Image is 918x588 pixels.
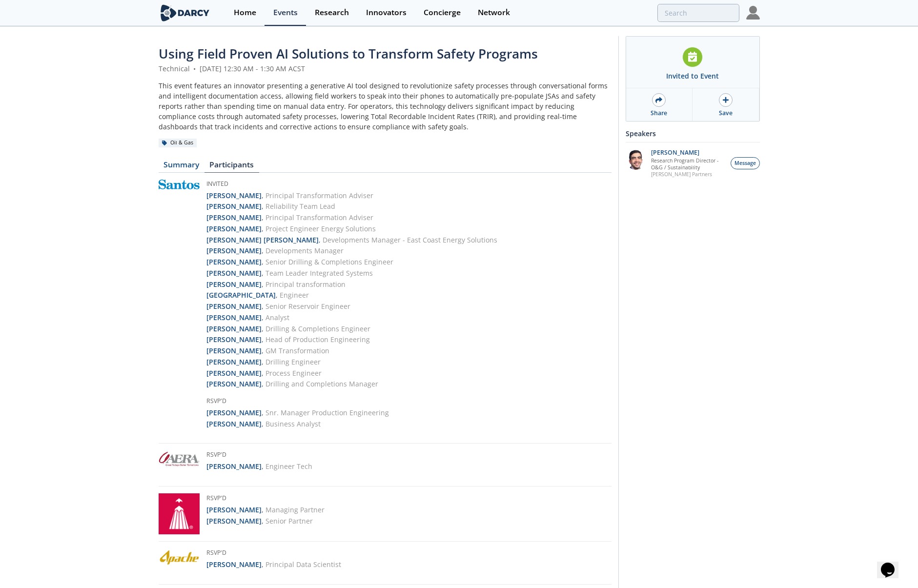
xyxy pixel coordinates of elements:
[265,357,321,366] span: Drilling Engineer
[262,505,264,514] span: ,
[159,139,197,147] div: Oil & Gas
[626,149,646,170] img: 44401130-f463-4f9c-a816-b31c67b6af04
[666,71,719,81] div: Invited to Event
[265,257,393,266] span: Senior Drilling & Completions Engineer
[262,419,264,428] span: ,
[206,213,262,222] strong: [PERSON_NAME]
[323,235,497,244] span: Developments Manager - East Coast Energy Solutions
[262,335,264,344] span: ,
[657,4,739,22] input: Advanced Search
[204,161,259,173] a: Participants
[265,368,322,378] span: Process Engineer
[262,280,264,289] span: ,
[651,171,725,178] p: [PERSON_NAME] Partners
[262,516,264,526] span: ,
[262,191,264,200] span: ,
[206,494,325,505] h5: RSVP'd
[206,202,262,211] strong: [PERSON_NAME]
[206,346,262,355] strong: [PERSON_NAME]
[206,302,262,311] strong: [PERSON_NAME]
[265,224,376,233] span: Project Engineer Energy Solutions
[206,450,312,461] h5: RSVP'd
[319,235,321,244] span: ,
[206,462,262,471] strong: [PERSON_NAME]
[206,257,262,266] strong: [PERSON_NAME]
[262,379,264,388] span: ,
[265,516,313,526] span: Senior Partner
[206,560,262,569] strong: [PERSON_NAME]
[265,560,341,569] span: Principal Data Scientist
[265,324,370,333] span: Drilling & Completions Engineer
[206,408,262,417] strong: [PERSON_NAME]
[265,213,373,222] span: Principal Transformation Adviser
[262,560,264,569] span: ,
[719,109,733,118] div: Save
[159,45,538,62] span: Using Field Proven AI Solutions to Transform Safety Programs
[877,549,908,578] iframe: chat widget
[206,246,262,255] strong: [PERSON_NAME]
[265,419,321,428] span: Business Analyst
[159,493,200,534] img: Altira Group LLC
[206,280,262,289] strong: [PERSON_NAME]
[265,302,350,311] span: Senior Reservoir Engineer
[651,149,725,156] p: [PERSON_NAME]
[626,125,760,142] div: Speakers
[262,462,264,471] span: ,
[206,235,319,244] strong: [PERSON_NAME] [PERSON_NAME]
[159,450,200,467] img: Aera Energy
[265,202,335,211] span: Reliability Team Lead
[206,379,262,388] strong: [PERSON_NAME]
[262,346,264,355] span: ,
[206,290,276,300] strong: [GEOGRAPHIC_DATA]
[265,246,344,255] span: Developments Manager
[262,202,264,211] span: ,
[206,419,262,428] strong: [PERSON_NAME]
[265,268,373,278] span: Team Leader Integrated Systems
[262,224,264,233] span: ,
[206,505,262,514] strong: [PERSON_NAME]
[262,408,264,417] span: ,
[280,290,309,300] span: Engineer
[265,191,373,200] span: Principal Transformation Adviser
[366,9,407,17] div: Innovators
[731,157,760,169] button: Message
[262,357,264,366] span: ,
[265,335,370,344] span: Head of Production Engineering
[265,379,378,388] span: Drilling and Completions Manager
[206,180,497,190] h5: Invited
[206,516,262,526] strong: [PERSON_NAME]
[206,368,262,378] strong: [PERSON_NAME]
[265,408,389,417] span: Snr. Manager Production Engineering
[206,335,262,344] strong: [PERSON_NAME]
[651,157,725,171] p: Research Program Director - O&G / Sustainability
[206,268,262,278] strong: [PERSON_NAME]
[206,224,262,233] strong: [PERSON_NAME]
[262,268,264,278] span: ,
[234,9,256,17] div: Home
[262,313,264,322] span: ,
[424,9,461,17] div: Concierge
[262,368,264,378] span: ,
[651,109,667,118] div: Share
[206,191,262,200] strong: [PERSON_NAME]
[159,161,204,173] a: Summary
[159,180,200,189] img: Santos Ltd
[265,462,312,471] span: Engineer Tech
[159,4,212,21] img: logo-wide.svg
[206,324,262,333] strong: [PERSON_NAME]
[206,397,497,407] h5: RSVP'd
[192,64,198,73] span: •
[265,280,346,289] span: Principal transformation
[478,9,510,17] div: Network
[734,160,756,167] span: Message
[315,9,349,17] div: Research
[265,505,325,514] span: Managing Partner
[206,357,262,366] strong: [PERSON_NAME]
[276,290,278,300] span: ,
[746,6,760,20] img: Profile
[265,346,329,355] span: GM Transformation
[265,313,289,322] span: Analyst
[262,246,264,255] span: ,
[262,302,264,311] span: ,
[159,63,612,74] div: Technical [DATE] 12:30 AM - 1:30 AM ACST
